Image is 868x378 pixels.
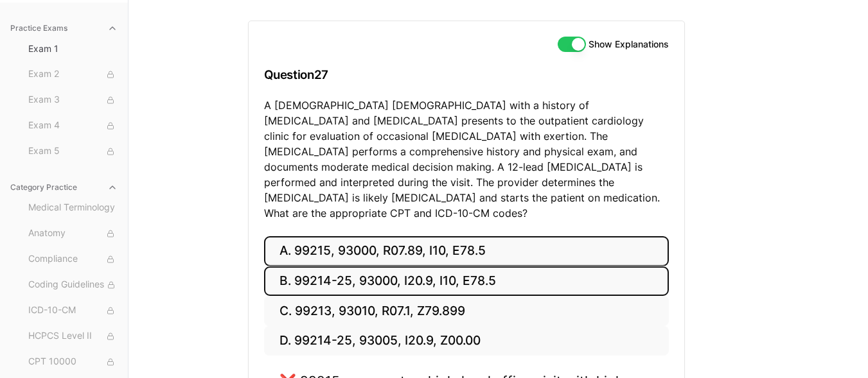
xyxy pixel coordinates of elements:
button: Anatomy [23,223,123,244]
button: ICD-10-CM [23,300,123,321]
button: Coding Guidelines [23,275,123,295]
button: Exam 1 [23,39,123,59]
label: Show Explanations [589,40,669,49]
button: C. 99213, 93010, R07.1, Z79.899 [264,296,669,326]
span: Anatomy [28,227,118,241]
button: Compliance [23,249,123,270]
button: Category Practice [5,177,123,198]
h3: Question 27 [264,56,669,94]
button: B. 99214-25, 93000, I20.9, I10, E78.5 [264,266,669,296]
span: CPT 10000 [28,355,118,369]
button: HCPCS Level II [23,326,123,347]
button: Exam 3 [23,90,123,110]
span: Exam 3 [28,93,118,107]
span: Exam 1 [28,42,118,55]
span: ICD-10-CM [28,304,118,318]
button: A. 99215, 93000, R07.89, I10, E78.5 [264,236,669,266]
span: Exam 2 [28,67,118,82]
span: Compliance [28,252,118,266]
button: CPT 10000 [23,352,123,372]
button: Practice Exams [5,18,123,39]
span: Exam 4 [28,119,118,133]
span: Exam 5 [28,144,118,159]
p: A [DEMOGRAPHIC_DATA] [DEMOGRAPHIC_DATA] with a history of [MEDICAL_DATA] and [MEDICAL_DATA] prese... [264,98,669,221]
button: Exam 4 [23,116,123,136]
span: Medical Terminology [28,201,118,215]
span: Coding Guidelines [28,278,118,292]
button: D. 99214-25, 93005, I20.9, Z00.00 [264,326,669,356]
span: HCPCS Level II [28,329,118,343]
button: Exam 5 [23,141,123,162]
button: Exam 2 [23,64,123,85]
button: Medical Terminology [23,198,123,218]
